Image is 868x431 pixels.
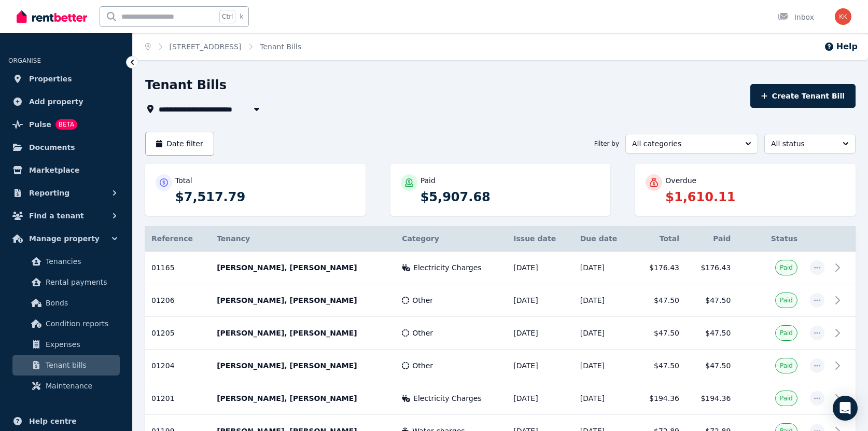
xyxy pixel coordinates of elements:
span: Filter by [594,140,619,148]
a: [STREET_ADDRESS] [170,43,242,51]
td: [DATE] [574,284,634,317]
th: Paid [685,226,737,252]
a: Condition reports [12,313,120,334]
td: $47.50 [634,317,685,350]
img: RentBetter [17,9,87,24]
button: Create Tenant Bill [750,84,856,108]
td: $47.50 [634,350,685,382]
img: Klevis Kllogjri [835,8,851,25]
p: Total [175,175,192,186]
p: [PERSON_NAME], [PERSON_NAME] [217,295,389,305]
div: Inbox [778,12,814,22]
button: Find a tenant [8,205,124,226]
th: Tenancy [211,226,396,252]
a: Tenant bills [12,355,120,376]
td: [DATE] [507,252,573,284]
td: $47.50 [685,350,737,382]
td: $176.43 [634,252,685,284]
span: Paid [780,263,793,272]
span: Reporting [29,187,69,199]
p: [PERSON_NAME], [PERSON_NAME] [217,393,389,404]
span: 01165 [151,263,175,272]
a: Bonds [12,293,120,313]
p: $5,907.68 [421,189,600,205]
span: Bonds [46,297,116,309]
a: Add property [8,91,124,112]
span: ORGANISE [8,57,41,64]
span: Rental payments [46,276,116,288]
button: Reporting [8,183,124,203]
a: Tenant Bills [260,43,301,51]
span: Condition reports [46,317,116,330]
span: Paid [780,362,793,370]
p: $1,610.11 [665,189,845,205]
a: PulseBETA [8,114,124,135]
td: [DATE] [574,382,634,415]
th: Due date [574,226,634,252]
p: Paid [421,175,436,186]
a: Properties [8,68,124,89]
span: Marketplace [29,164,79,176]
span: Find a tenant [29,210,84,222]
span: All status [771,138,834,149]
span: Pulse [29,118,51,131]
td: [DATE] [574,317,634,350]
span: Other [412,328,433,338]
p: [PERSON_NAME], [PERSON_NAME] [217,328,389,338]
span: Electricity Charges [413,393,482,404]
a: Expenses [12,334,120,355]
td: $47.50 [685,284,737,317]
span: Ctrl [219,10,235,23]
span: Manage property [29,232,100,245]
button: All categories [625,134,758,154]
button: Manage property [8,228,124,249]
span: Other [412,295,433,305]
span: Help centre [29,415,77,427]
span: Expenses [46,338,116,351]
a: Maintenance [12,376,120,396]
th: Issue date [507,226,573,252]
span: 01204 [151,362,175,370]
span: Electricity Charges [413,262,482,273]
a: Documents [8,137,124,158]
span: Paid [780,394,793,402]
span: 01205 [151,329,175,337]
span: Add property [29,95,83,108]
span: 01201 [151,394,175,402]
span: Other [412,360,433,371]
a: Marketplace [8,160,124,180]
span: k [240,12,243,21]
span: Maintenance [46,380,116,392]
td: $194.36 [634,382,685,415]
th: Total [634,226,685,252]
h1: Tenant Bills [145,77,227,93]
p: Overdue [665,175,696,186]
span: Properties [29,73,72,85]
th: Category [396,226,507,252]
a: Rental payments [12,272,120,293]
td: [DATE] [507,350,573,382]
td: [DATE] [507,284,573,317]
p: [PERSON_NAME], [PERSON_NAME] [217,262,389,273]
span: All categories [632,138,737,149]
td: [DATE] [507,317,573,350]
span: Reference [151,234,193,243]
td: $47.50 [634,284,685,317]
td: $47.50 [685,317,737,350]
th: Status [737,226,804,252]
div: Open Intercom Messenger [833,396,858,421]
td: $176.43 [685,252,737,284]
span: Paid [780,329,793,337]
td: [DATE] [574,252,634,284]
button: Help [824,40,858,53]
button: All status [764,134,856,154]
span: Documents [29,141,75,154]
span: BETA [55,119,77,130]
span: Tenancies [46,255,116,268]
p: [PERSON_NAME], [PERSON_NAME] [217,360,389,371]
p: $7,517.79 [175,189,355,205]
td: $194.36 [685,382,737,415]
span: Tenant bills [46,359,116,371]
button: Date filter [145,132,214,156]
a: Tenancies [12,251,120,272]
